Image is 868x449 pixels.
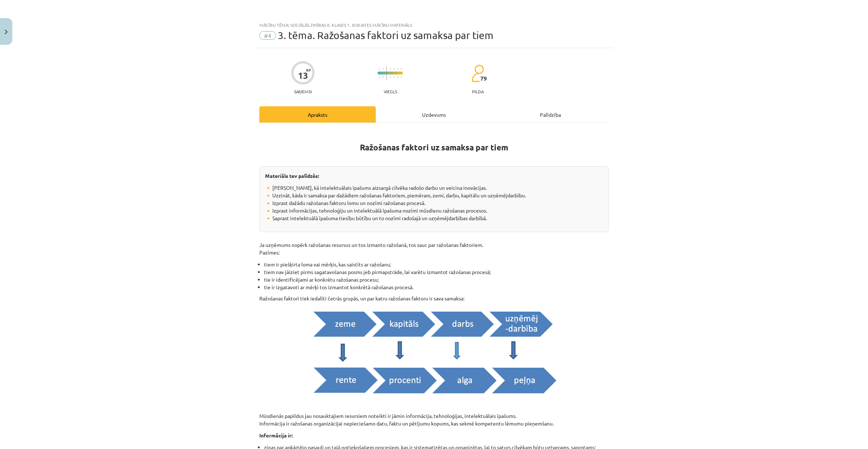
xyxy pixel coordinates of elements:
div: Uzdevums [376,106,492,123]
p: pilda [472,89,484,94]
p: 🔸 [PERSON_NAME], kā intelektuālais īpašums aizsargā cilvēka radošo darbu un veicina inovācijas. 🔸... [265,184,603,222]
img: icon-long-line-d9ea69661e0d244f92f715978eff75569469978d946b2353a9bb055b3ed8787d.svg [386,66,387,80]
div: Mācību tēma: Sociālās zinības 8. klases 1. ieskaites mācību materiāls [259,22,609,27]
p: Saņemsi [291,89,315,94]
div: Palīdzība [492,106,609,123]
li: tiem ir piešķirta loma vai mērķis, kas saistīts ar ražošanu; [264,261,609,268]
img: icon-short-line-57e1e144782c952c97e751825c79c345078a6d821885a25fce030b3d8c18986b.svg [379,68,380,70]
li: tie ir identificējami ar konkrētu ražošanas procesu; [264,276,609,283]
p: Mūsdienās papildus jau nosauktajiem resursiem noteikti ir jāmin informācija, tehnoloģijas, intele... [259,405,609,427]
img: icon-short-line-57e1e144782c952c97e751825c79c345078a6d821885a25fce030b3d8c18986b.svg [379,76,380,78]
span: #4 [259,31,276,40]
p: Ja uzņēmums nopērk ražošanas resursus un tos izmanto ražošanā, tos sauc par ražošanas faktoriem. ... [259,232,609,256]
p: Ražošanas faktori tiek iedalīti četrās grupās, un par katru ražošanas faktoru ir sava samaksa: [259,295,609,302]
img: icon-short-line-57e1e144782c952c97e751825c79c345078a6d821885a25fce030b3d8c18986b.svg [390,76,391,78]
img: icon-short-line-57e1e144782c952c97e751825c79c345078a6d821885a25fce030b3d8c18986b.svg [401,76,401,78]
li: tie ir izgatavoti ar mērķi tos izmantot konkrētā ražošanas procesā. [264,283,609,291]
strong: Materiāls tev palīdzēs: [265,172,319,179]
img: icon-short-line-57e1e144782c952c97e751825c79c345078a6d821885a25fce030b3d8c18986b.svg [383,76,383,78]
div: Apraksts [259,106,376,123]
strong: Informācija ir: [259,432,293,439]
p: Viegls [384,89,397,94]
span: XP [306,68,311,72]
img: icon-short-line-57e1e144782c952c97e751825c79c345078a6d821885a25fce030b3d8c18986b.svg [401,68,401,70]
img: icon-close-lesson-0947bae3869378f0d4975bcd49f059093ad1ed9edebbc8119c70593378902aed.svg [5,30,8,34]
strong: Ražošanas faktori uz samaksa par tiem [360,142,508,153]
div: 13 [298,70,308,81]
span: 3. tēma. Ražošanas faktori uz samaksa par tiem [278,29,494,41]
img: icon-short-line-57e1e144782c952c97e751825c79c345078a6d821885a25fce030b3d8c18986b.svg [397,68,398,70]
img: icon-short-line-57e1e144782c952c97e751825c79c345078a6d821885a25fce030b3d8c18986b.svg [397,76,398,78]
span: 79 [480,75,487,82]
img: icon-short-line-57e1e144782c952c97e751825c79c345078a6d821885a25fce030b3d8c18986b.svg [383,68,383,70]
img: icon-short-line-57e1e144782c952c97e751825c79c345078a6d821885a25fce030b3d8c18986b.svg [390,68,391,70]
li: tiem nav jāiziet pirms sagatavošanas posms jeb pirmapstrāde, lai varētu izmantot ražošanas procesā; [264,268,609,276]
img: students-c634bb4e5e11cddfef0936a35e636f08e4e9abd3cc4e673bd6f9a4125e45ecb1.svg [471,64,484,82]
